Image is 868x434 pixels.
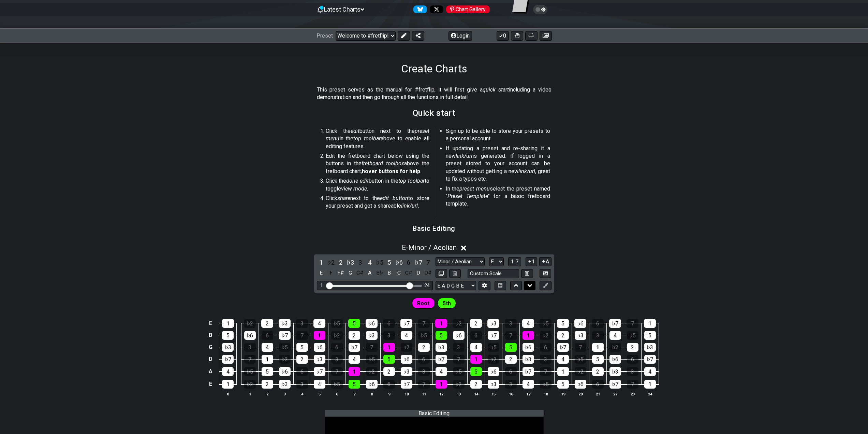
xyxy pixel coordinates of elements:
[436,355,447,364] div: ♭7
[627,319,638,328] div: 7
[448,31,472,41] button: Login
[447,193,488,199] em: Preset Template
[575,380,586,389] div: ♭6
[383,331,395,340] div: 3
[519,390,537,397] th: 17
[326,127,429,150] p: Click the button next to the in the above to enable all editing features.
[314,380,325,389] div: 4
[470,331,482,340] div: 6
[488,343,499,352] div: ♭5
[279,380,291,389] div: ♭3
[317,86,551,101] p: This preset serves as the manual for #fretflip, it will first give a including a video demonstrat...
[401,355,412,364] div: ♭6
[522,319,534,328] div: 4
[261,319,273,328] div: 2
[446,145,550,183] p: If updating a preset and re-sharing it a new is generated. If logged in a preset stored to your a...
[609,380,621,389] div: ♭7
[317,268,326,278] div: toggle pitch class
[262,343,273,352] div: 4
[435,319,447,328] div: 1
[592,355,604,364] div: 5
[525,31,538,41] button: Print
[326,268,335,278] div: toggle pitch class
[365,258,374,267] div: toggle scale degree
[502,390,519,397] th: 16
[537,390,554,397] th: 18
[244,343,256,352] div: 3
[557,331,569,340] div: 2
[453,380,465,389] div: ♭2
[314,367,325,376] div: ♭7
[418,380,430,389] div: 7
[353,135,381,142] em: top toolbar
[489,257,504,266] select: Tonic/Root
[331,355,343,364] div: 3
[362,168,420,174] strong: hover buttons for help
[241,390,259,397] th: 1
[279,331,291,340] div: ♭7
[222,319,234,328] div: 1
[523,343,534,352] div: ♭6
[505,319,517,328] div: 3
[424,258,432,267] div: toggle scale degree
[383,343,395,352] div: 1
[557,319,569,328] div: 5
[206,341,215,353] td: G
[356,268,365,278] div: toggle pitch class
[453,343,465,352] div: 3
[341,185,367,192] em: view mode
[432,390,450,397] th: 12
[589,390,606,397] th: 21
[627,331,638,340] div: ♭5
[505,380,517,389] div: 3
[557,355,569,364] div: 4
[446,127,550,143] p: Sign up to be able to store your presets to a personal account.
[314,355,325,364] div: ♭3
[401,380,412,389] div: ♭7
[375,258,384,267] div: toggle scale degree
[331,343,343,352] div: 6
[592,331,604,340] div: 3
[418,319,430,328] div: 7
[395,268,403,278] div: toggle pitch class
[366,367,378,376] div: ♭2
[336,31,396,41] select: Preset
[348,319,360,328] div: 5
[413,109,456,117] h2: Quick start
[592,367,604,376] div: 2
[487,319,499,328] div: ♭3
[262,380,273,389] div: 2
[349,380,360,389] div: 5
[418,331,430,340] div: ♭5
[540,281,551,290] button: First click edit preset to enable marker editing
[424,283,430,289] div: 24
[326,152,429,175] p: Edit the fretboard chart below using the buttons in the above the fretboard chart, .
[331,367,343,376] div: 7
[540,31,552,41] button: Create image
[279,319,291,328] div: ♭3
[414,258,423,267] div: toggle scale degree
[346,268,355,278] div: toggle pitch class
[276,390,293,397] th: 3
[540,343,551,352] div: 6
[511,31,523,41] button: Toggle Dexterity for all fretkits
[222,367,234,376] div: 4
[317,32,333,39] span: Preset
[436,343,447,352] div: ♭3
[222,380,234,389] div: 1
[326,177,429,193] p: Click the button in the to toggle .
[524,281,535,290] button: Move down
[375,268,384,278] div: toggle pitch class
[366,355,378,364] div: ♭5
[383,367,395,376] div: 2
[505,331,517,340] div: 7
[609,331,621,340] div: 4
[206,365,215,378] td: A
[293,390,311,397] th: 4
[446,5,490,13] div: Chart Gallery
[402,243,457,252] span: E - Minor / Aeolian
[366,380,378,389] div: ♭6
[453,331,465,340] div: ♭6
[518,168,535,174] em: link/url
[470,319,482,328] div: 2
